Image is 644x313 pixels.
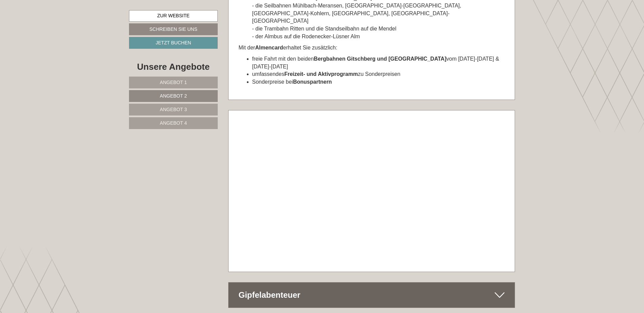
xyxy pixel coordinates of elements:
[160,120,187,126] span: Angebot 4
[284,71,358,77] strong: Freizeit- und Aktivprogramm
[129,61,218,73] div: Unsere Angebote
[252,78,505,86] li: Sonderpreise bei
[314,56,446,62] strong: Bergbahnen Gitschberg und [GEOGRAPHIC_DATA]
[160,93,187,99] span: Angebot 2
[160,80,187,85] span: Angebot 1
[252,70,505,78] li: umfassendes zu Sonderpreisen
[129,23,218,35] a: Schreiben Sie uns
[252,55,505,71] li: freie Fahrt mit den beiden vom [DATE]-[DATE] & [DATE]-[DATE]
[129,37,218,49] a: Jetzt buchen
[129,10,218,22] a: Zur Website
[293,79,332,85] strong: Bonuspartnern
[160,107,187,112] span: Angebot 3
[229,283,515,308] div: Gipfelabenteuer
[239,44,505,52] p: Mit der erhaltet Sie zusätzlich:
[255,45,283,50] strong: Almencard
